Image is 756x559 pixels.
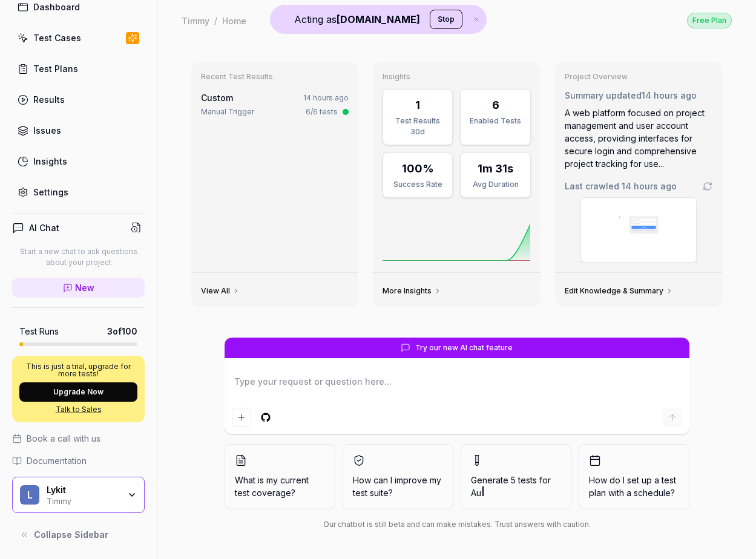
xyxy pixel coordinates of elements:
[33,31,81,44] div: Test Cases
[579,444,689,509] button: How do I set up a test plan with a schedule?
[12,523,145,547] button: Collapse Sidebar
[19,382,137,402] button: Upgrade Now
[225,519,689,530] div: Our chatbot is still beta and can make mistakes. Trust answers with caution.
[430,10,462,29] button: Stop
[33,62,78,75] div: Test Plans
[19,404,137,415] a: Talk to Sales
[33,155,67,168] div: Insights
[20,485,39,505] span: L
[492,97,499,113] div: 6
[199,89,351,120] a: Custom14 hours agoManual Trigger6/6 tests
[471,488,481,498] span: Au
[47,495,119,505] div: Timmy
[214,15,217,27] div: /
[306,106,338,117] div: 6/6 tests
[12,432,145,445] a: Book a call with us
[19,326,59,337] h5: Test Runs
[565,72,712,82] h3: Project Overview
[468,179,522,190] div: Avg Duration
[29,221,59,234] h4: AI Chat
[12,246,145,268] p: Start a new chat to ask questions about your project
[27,454,87,467] span: Documentation
[201,106,254,117] div: Manual Trigger
[589,474,679,499] span: How do I set up a test plan with a schedule?
[343,444,453,509] button: How can I improve my test suite?
[622,181,677,191] time: 14 hours ago
[642,90,697,100] time: 14 hours ago
[107,325,137,338] span: 3 of 100
[201,286,240,296] a: View All
[232,408,251,427] button: Add attachment
[468,116,522,126] div: Enabled Tests
[565,286,673,296] a: Edit Knowledge & Summary
[19,363,137,378] p: This is just a trial, upgrade for more tests!
[565,90,642,100] span: Summary updated
[33,93,65,106] div: Results
[461,444,571,509] button: Generate 5 tests forAu
[415,97,420,113] div: 1
[478,160,513,177] div: 1m 31s
[225,444,335,509] button: What is my current test coverage?
[703,181,712,191] a: Go to crawling settings
[353,474,443,499] span: How can I improve my test suite?
[235,474,325,499] span: What is my current test coverage?
[687,13,732,28] div: Free Plan
[402,160,434,177] div: 100%
[75,281,94,294] span: New
[12,88,145,111] a: Results
[12,119,145,142] a: Issues
[33,1,80,13] div: Dashboard
[12,57,145,80] a: Test Plans
[222,15,246,27] div: Home
[390,116,445,137] div: Test Results 30d
[33,186,68,198] div: Settings
[12,477,145,513] button: LLykitTimmy
[565,106,712,170] div: A web platform focused on project management and user account access, providing interfaces for se...
[565,180,677,192] span: Last crawled
[471,474,561,499] span: Generate 5 tests for
[415,342,513,353] span: Try our new AI chat feature
[12,26,145,50] a: Test Cases
[201,93,233,103] span: Custom
[12,149,145,173] a: Insights
[687,12,732,28] button: Free Plan
[27,432,100,445] span: Book a call with us
[33,124,61,137] div: Issues
[47,485,119,495] div: Lykit
[390,179,445,190] div: Success Rate
[201,72,349,82] h3: Recent Test Results
[383,286,441,296] a: More Insights
[303,93,349,102] time: 14 hours ago
[12,278,145,298] a: New
[34,528,108,541] span: Collapse Sidebar
[12,180,145,204] a: Settings
[383,72,530,82] h3: Insights
[581,198,696,262] img: Screenshot
[12,454,145,467] a: Documentation
[182,15,209,27] div: Timmy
